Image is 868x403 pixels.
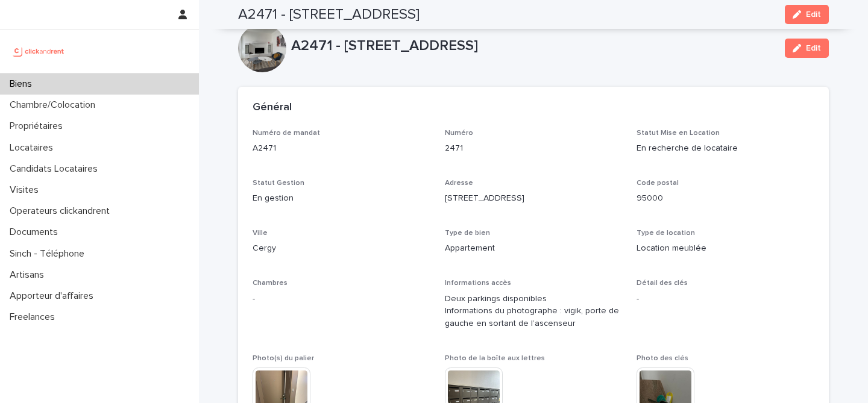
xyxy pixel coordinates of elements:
[5,163,107,175] p: Candidats Locataires
[253,242,430,255] p: Cergy
[637,130,720,137] span: Statut Mise en Location
[637,192,814,205] p: 95000
[253,230,268,237] span: Ville
[806,44,821,52] span: Edit
[445,280,511,287] span: Informations accès
[253,280,288,287] span: Chambres
[637,180,679,187] span: Code postal
[5,120,72,132] p: Propriétaires
[785,5,829,24] button: Edit
[253,101,292,114] h2: Général
[253,130,320,137] span: Numéro de mandat
[238,6,420,23] h2: A2471 - [STREET_ADDRESS]
[291,37,775,55] p: A2471 - [STREET_ADDRESS]
[253,293,430,305] p: -
[5,311,64,323] p: Freelances
[445,242,623,255] p: Appartement
[445,130,473,137] span: Numéro
[5,99,105,111] p: Chambre/Colocation
[253,180,304,187] span: Statut Gestion
[10,39,68,63] img: UCB0brd3T0yccxBKYDjQ
[637,230,695,237] span: Type de location
[637,293,814,305] p: -
[5,78,42,90] p: Biens
[785,39,829,58] button: Edit
[445,192,623,205] p: [STREET_ADDRESS]
[5,248,94,260] p: Sinch - Téléphone
[637,280,688,287] span: Détail des clés
[806,10,821,19] span: Edit
[637,142,814,155] p: En recherche de locataire
[445,293,623,330] p: Deux parkings disponibles Informations du photographe : vigik, porte de gauche en sortant de l’as...
[445,355,545,362] span: Photo de la boîte aux lettres
[445,142,623,155] p: 2471
[5,290,103,302] p: Apporteur d'affaires
[5,142,63,154] p: Locataires
[253,355,314,362] span: Photo(s) du palier
[637,355,688,362] span: Photo des clés
[5,205,119,217] p: Operateurs clickandrent
[637,242,814,255] p: Location meublée
[253,192,430,205] p: En gestion
[5,269,54,281] p: Artisans
[5,184,48,196] p: Visites
[445,180,473,187] span: Adresse
[5,226,68,238] p: Documents
[445,230,490,237] span: Type de bien
[253,142,430,155] p: A2471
